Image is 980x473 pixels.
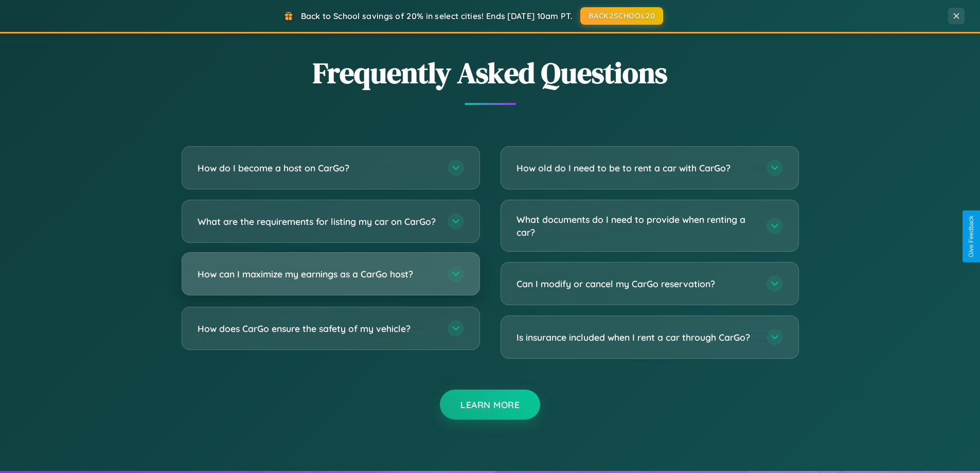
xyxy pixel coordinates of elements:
h3: What are the requirements for listing my car on CarGo? [198,215,437,228]
button: Learn More [440,390,540,419]
h3: How does CarGo ensure the safety of my vehicle? [198,322,437,335]
span: Back to School savings of 20% in select cities! Ends [DATE] 10am PT. [301,11,573,21]
h3: Is insurance included when I rent a car through CarGo? [516,331,756,344]
button: BACK2SCHOOL20 [580,7,663,25]
h3: What documents do I need to provide when renting a car? [516,213,756,238]
h3: How do I become a host on CarGo? [198,162,437,174]
h3: How old do I need to be to rent a car with CarGo? [516,162,756,174]
h3: How can I maximize my earnings as a CarGo host? [198,268,437,281]
h3: Can I modify or cancel my CarGo reservation? [516,277,756,290]
h2: Frequently Asked Questions [182,53,799,93]
div: Give Feedback [968,216,975,257]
